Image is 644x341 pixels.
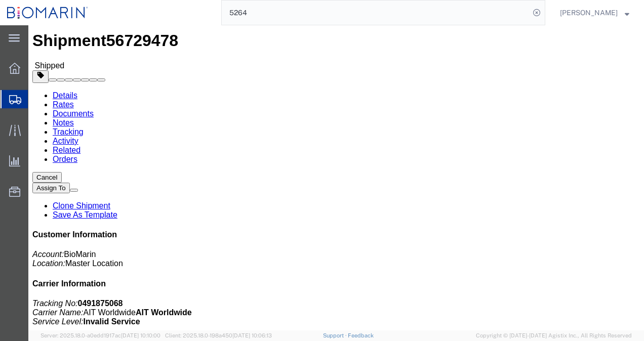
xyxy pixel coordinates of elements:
img: logo [7,5,88,20]
a: Support [323,332,348,338]
input: Search for shipment number, reference number [222,1,530,25]
span: Client: 2025.18.0-198a450 [165,332,272,338]
span: Philipe Faviere [560,7,618,18]
span: Copyright © [DATE]-[DATE] Agistix Inc., All Rights Reserved [476,331,632,340]
span: Server: 2025.18.0-a0edd1917ac [41,332,160,338]
span: [DATE] 10:06:13 [232,332,272,338]
a: Feedback [348,332,374,338]
span: [DATE] 10:10:00 [121,332,160,338]
iframe: FS Legacy Container [28,25,644,330]
button: [PERSON_NAME] [559,7,630,19]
